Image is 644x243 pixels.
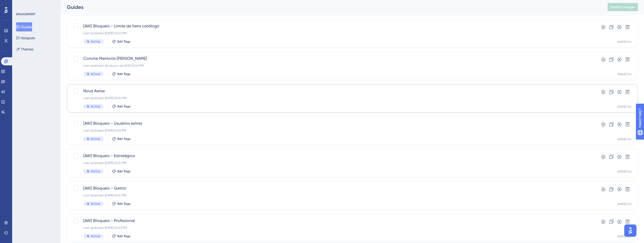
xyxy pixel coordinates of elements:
span: [AW] Bloqueio - Limite de itens catálogo [83,23,581,29]
span: Active [91,234,100,238]
span: Edit Tags [117,169,131,173]
div: Last Updated: [DATE] 03:10 PM [83,96,581,100]
button: Edit Tags [112,40,131,44]
span: Active [91,202,100,206]
span: Edit Tags [117,104,131,108]
span: Active [91,72,100,76]
div: Guides [67,4,595,11]
div: AWISE On [617,202,632,206]
div: AWISE On [617,72,632,76]
div: ENGAGEMENT [16,12,35,16]
div: AWISE On [617,234,632,238]
span: Edit Tags [117,137,131,141]
span: Nova Awise [83,88,581,94]
button: Guides [16,22,32,31]
span: Need Help? [12,1,32,7]
span: Active [91,137,100,141]
span: [AW] Bloqueio - Estratégico [83,153,581,159]
div: Last Updated: [DATE] 01:22 PM [83,128,581,133]
span: Edit Tags [117,40,131,44]
div: AWISE On [617,137,632,141]
span: Convite Mentoria [PERSON_NAME] [83,55,581,62]
div: Last Updated: [DATE] 03:43 PM [83,31,581,35]
div: AWISE On [617,170,632,174]
div: AWISE On [617,105,632,109]
button: Edit Tags [112,104,131,108]
div: Last Updated: [DATE] 04:51 PM [83,193,581,197]
span: Active [91,169,100,173]
div: Last Updated: 06 de jun. de 2025 02:41 PM [83,64,581,68]
span: Active [91,40,100,44]
span: Publish Changes [611,5,635,9]
button: Edit Tags [112,72,131,76]
span: Active [91,104,100,108]
button: Publish Changes [608,3,638,11]
button: Edit Tags [112,234,131,238]
button: Edit Tags [112,169,131,173]
div: Last Updated: [DATE] 04:51 PM [83,161,581,165]
iframe: UserGuiding AI Assistant Launcher [623,223,638,238]
button: Edit Tags [112,137,131,141]
span: Edit Tags [117,202,131,206]
span: [AW] Bloqueio - Gestor [83,185,581,191]
button: Edit Tags [112,202,131,206]
div: Last Updated: [DATE] 04:53 PM [83,226,581,230]
span: [AW] Bloqueio - Profissional [83,218,581,224]
span: [AW] Bloqueio - Usuários extras [83,120,581,126]
button: Hotspots [16,33,35,43]
button: Themes [16,45,33,54]
span: Edit Tags [117,72,131,76]
div: AWISE On [617,40,632,44]
span: Edit Tags [117,234,131,238]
